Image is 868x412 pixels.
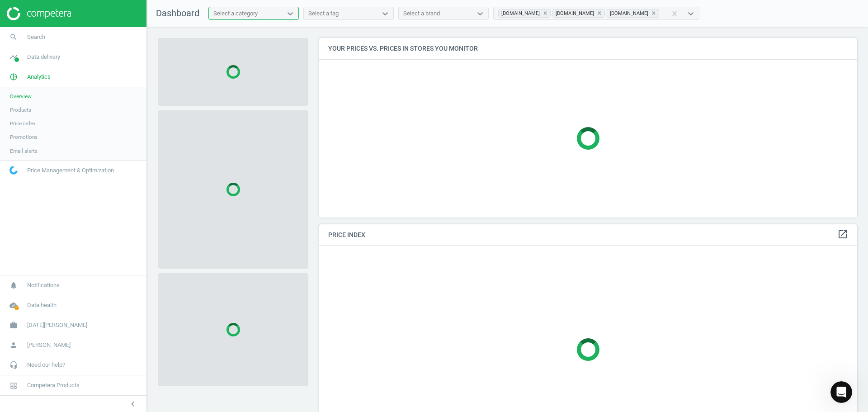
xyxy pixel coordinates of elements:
[5,68,22,85] i: pie_chart_outlined
[5,48,22,66] i: timeline
[7,7,71,20] img: ajHJNr6hYgQAAAAASUVORK5CYII=
[156,8,199,19] span: Dashboard
[10,147,38,155] span: Email alerts
[5,297,22,314] i: cloud_done
[10,106,31,114] span: Products
[213,9,258,18] div: Select a category
[553,9,594,17] div: [DOMAIN_NAME]
[10,120,36,127] span: Price index
[27,166,114,175] span: Price Management & Optimization
[27,361,65,369] span: Need our help?
[27,341,71,349] span: [PERSON_NAME]
[5,28,22,46] i: search
[830,381,852,403] iframe: Intercom live chat
[837,229,848,241] a: open_in_new
[127,398,138,409] i: chevron_left
[27,301,57,309] span: Data health
[27,381,80,389] span: Competera Products
[5,356,22,374] i: headset_mic
[5,277,22,294] i: notifications
[10,93,32,100] span: Overview
[9,166,18,175] img: wGWNvw8QSZomAAAAABJRU5ErkJggg==
[122,398,144,410] button: chevron_left
[319,224,857,246] h4: Price Index
[837,229,848,240] i: open_in_new
[5,317,22,334] i: work
[319,38,857,59] h4: Your prices vs. prices in stores you monitor
[27,281,60,289] span: Notifications
[27,321,87,329] span: [DATE][PERSON_NAME]
[607,9,649,17] div: [DOMAIN_NAME]
[27,53,60,61] span: Data delivery
[308,9,339,18] div: Select a tag
[27,33,45,41] span: Search
[27,73,51,81] span: Analytics
[5,336,22,354] i: person
[10,133,38,141] span: Promotions
[403,9,440,18] div: Select a brand
[499,9,540,17] div: [DOMAIN_NAME]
